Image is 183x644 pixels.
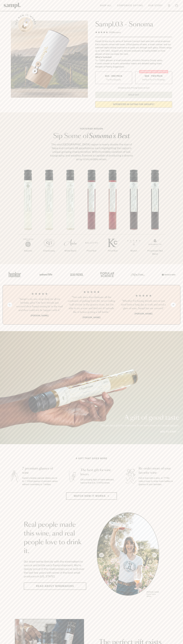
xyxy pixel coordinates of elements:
li: 5 / 7 [102,170,123,261]
p: A gift of good taste [100,415,179,421]
div: 140Reviews [95,31,121,34]
img: Artboard_7_5b34974b-f019-449e-91fb-745f8d0877ee_x450.png [160,269,176,280]
p: Pinot Noir [102,249,123,252]
a: Read about Winemakers [24,583,86,590]
p: [PERSON_NAME] Sutro, Sutro Wines [147,591,159,597]
h3: “Sampl is my one-stop shop for all my birthday gifts! Our best friends just received their Sampl ... [16,297,63,312]
span: $88 - Two Pack [145,75,163,78]
small: Try the Capsule [106,78,121,81]
img: Artboard_1_c8cd28af-0030-4af1-819c-248e302c7f06_x450.png [7,269,23,280]
h3: “Whether I'm having friends over or just tired from a long day at work and need a glass of wine, ... [120,299,167,310]
li: 2 / 7 [39,170,60,261]
p: The vast [GEOGRAPHIC_DATA] region is nearly double the size of Napa and contains 18 appellations,... [49,143,134,161]
h1: Sampl.03 - Sonoma [95,21,172,28]
strong: What’s Included: [95,56,112,58]
p: Proprietary Red Blend [144,249,166,256]
p: Pinot Noir [81,249,102,252]
h3: “Not only does this eliminate all the confusion of picking from the never ending wall of wine in ... [68,295,115,314]
img: Sampl logo [4,3,21,8]
button: Previous slide [7,303,12,307]
li: 6 / 7 [123,170,144,261]
a: Add to cart [160,430,179,434]
p: The perfect gift for everyone from wine lovers to casual sippers. [100,424,179,427]
h2: Real people made this wine, and real people love to drink it. [24,521,86,555]
small: Perfect For 2-4 Tastings [142,78,165,81]
img: Sampl.03 - Sonoma [11,21,88,98]
p: Our team works directly with the winemakers to source and bottle each Sampl shipment. We’re deepl... [24,560,86,578]
p: White Blend [60,249,81,252]
h3: 7 premium glasses of wine [22,466,58,475]
h3: Re-order more of your favorite wine [139,466,175,475]
li: Recipes & Pairing Suggestions [95,65,172,68]
h2: A gift that gives more [76,457,107,460]
li: 4 / 7 [81,170,102,261]
p: Chardonnay [39,249,60,252]
li: Christmas Sale Pricing Shown In Cart [117,87,151,89]
a: Corporate Gifting [116,3,144,8]
b: [PERSON_NAME] [83,316,100,319]
button: Watch how it works [66,492,117,500]
li: 2 / 4 [68,290,115,319]
li: 7 / 7 [144,170,166,264]
li: 3 / 7 [60,170,81,261]
div: Sampl.03 lets you try some of Sonoma County's best wine from small producers. Each capsule comes ... [95,40,172,56]
button: Next slide [171,303,176,307]
em: Sonoma's Best [89,133,130,139]
a: Our Story [147,3,164,8]
b: [PERSON_NAME] [31,314,49,317]
img: Artboard_6_04f9a106-072f-468a-bdd7-f11783b05722_x450.png [38,269,53,280]
li: 1 / 7 [17,170,39,261]
li: 7x - 100ml glasses of small production, premium Sonoma County wines [95,59,172,62]
button: Sold Out [95,92,172,98]
img: Artboard_5_7fdae55a-36fd-43f7-8bfd-f74a06a2878e_x450.png [68,269,84,280]
p: Sampl's tasting capsule allows you to try 7 100ml glasses of premium wines without committing to ... [22,477,58,486]
div: slide 1 [97,512,159,598]
p: Albarino [17,249,39,252]
p: Gift a tasting flight of hand-selected, hard-to-find [US_STATE] wines. [80,478,116,484]
img: Artboard_4_28b4d326-c26e-48f9-9c80-911f17d6414e_x450.png [99,269,115,280]
span: Reviews [113,31,121,34]
h2: Sip Some of [49,133,134,139]
li: 1 / 4 [16,290,63,319]
div: Christmas SALE! Save 20% [139,70,168,73]
img: Artboard_3_0b291449-6e8c-4d07-b2c2-3f3601a19cd1_x450.png [130,269,145,280]
a: Shop All [99,3,113,8]
span: $55 - One Pack [105,75,122,78]
button: See how it works [18,17,33,32]
p: Merlot [123,249,144,252]
p: Fall in love with a wine, or 7? We make it easy to order more bottles or glasses of your favorites. [139,477,175,486]
span: 140 [109,31,113,34]
p: Featured Region [49,127,134,130]
b: [PERSON_NAME] [134,312,152,315]
ul: carousel [97,512,159,598]
h3: The best gift for wine lovers [80,468,116,477]
a: interested in gifting for groups? [95,101,172,108]
li: A smart coaster to access winemaker videos and detailed tasting notes. [95,62,172,65]
li: 3 / 4 [120,290,167,319]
